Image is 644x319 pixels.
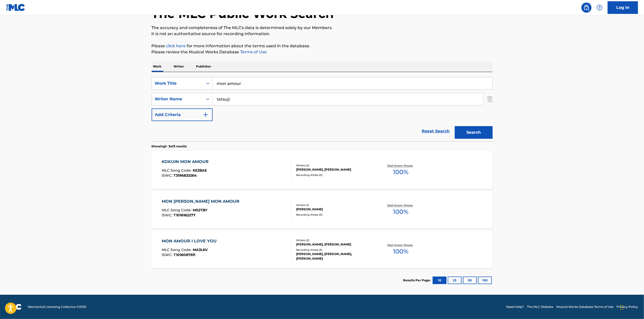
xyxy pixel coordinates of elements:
[162,168,193,173] span: MLC Song Code :
[162,208,193,212] span: MLC Song Code :
[581,3,592,13] a: Public Search
[172,61,186,72] p: Writer
[152,144,187,149] p: Showing 1 - 3 of 3 results
[193,208,207,212] span: MS2TBY
[403,278,432,283] p: Results Per Page:
[433,277,446,284] button: 10
[155,96,200,102] div: Writer Name
[478,277,492,284] button: 100
[152,77,493,141] form: Search Form
[162,238,219,244] div: MON AMOUR I LOVE YOU
[162,159,211,165] div: KOKUIN MON AMOUR
[152,191,493,229] a: MON [PERSON_NAME] MON AMOURMLC Song Code:MS2TBYISWC:T1016162277Writers (1)[PERSON_NAME]Recording ...
[387,243,414,247] p: Total Known Shares:
[296,167,372,172] div: [PERSON_NAME], [PERSON_NAME]
[296,164,372,167] div: Writers ( 2 )
[193,168,207,173] span: KE28AE
[162,173,174,178] span: ISWC :
[296,248,372,252] div: Recording Artists ( 3 )
[152,43,493,49] p: Please for more information about the terms used in the database.
[419,126,452,137] a: Reset Search
[296,203,372,207] div: Writers ( 1 )
[155,80,200,86] div: Work Title
[393,247,408,256] span: 100 %
[296,238,372,242] div: Writers ( 2 )
[387,203,414,207] p: Total Known Shares:
[203,112,209,118] img: 9d2ae6d4665cec9f34b9.svg
[556,305,613,309] a: Musical Works Database Terms of Use
[166,43,186,48] a: click here
[6,4,25,11] img: MLC Logo
[448,277,462,284] button: 25
[174,173,197,178] span: T3196833264
[174,253,195,257] span: T1016087811
[162,253,174,257] span: ISWC :
[506,305,524,309] a: Need Help?
[597,5,603,11] img: help
[296,242,372,247] div: [PERSON_NAME], [PERSON_NAME]
[296,213,372,217] div: Recording Artists ( 0 )
[296,252,372,261] div: [PERSON_NAME], [PERSON_NAME], [PERSON_NAME]
[487,93,493,105] img: Delete Criterion
[296,173,372,177] div: Recording Artists ( 0 )
[162,198,242,204] div: MON [PERSON_NAME] MON AMOUR
[608,1,638,14] a: Log In
[152,61,163,72] p: Work
[152,31,493,37] p: It is not an authoritative source for recording information.
[387,164,414,168] p: Total Known Shares:
[195,61,213,72] p: Publisher
[162,213,174,217] span: ISWC :
[393,168,408,177] span: 100 %
[455,126,493,139] button: Search
[152,151,493,189] a: KOKUIN MON AMOURMLC Song Code:KE28AEISWC:T3196833264Writers (2)[PERSON_NAME], [PERSON_NAME]Record...
[152,231,493,268] a: MON AMOUR I LOVE YOUMLC Song Code:MA3LKVISWC:T1016087811Writers (2)[PERSON_NAME], [PERSON_NAME]Re...
[152,25,493,31] p: The accuracy and completeness of The MLC's data is determined solely by our Members.
[583,5,590,11] img: search
[239,50,267,54] a: Terms of Use
[393,207,408,216] span: 100 %
[296,207,372,212] div: [PERSON_NAME]
[595,3,605,13] div: Help
[527,305,553,309] a: The MLC Website
[152,108,213,121] button: Add Criteria
[28,305,86,309] span: Mechanical Licensing Collective © 2025
[617,305,638,309] a: Privacy Policy
[620,300,623,315] div: Drag
[463,277,477,284] button: 50
[162,247,193,252] span: MLC Song Code :
[174,213,195,217] span: T1016162277
[619,295,644,319] iframe: Chat Widget
[193,247,208,252] span: MA3LKV
[152,49,493,55] p: Please review the Musical Works Database
[6,304,22,310] img: logo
